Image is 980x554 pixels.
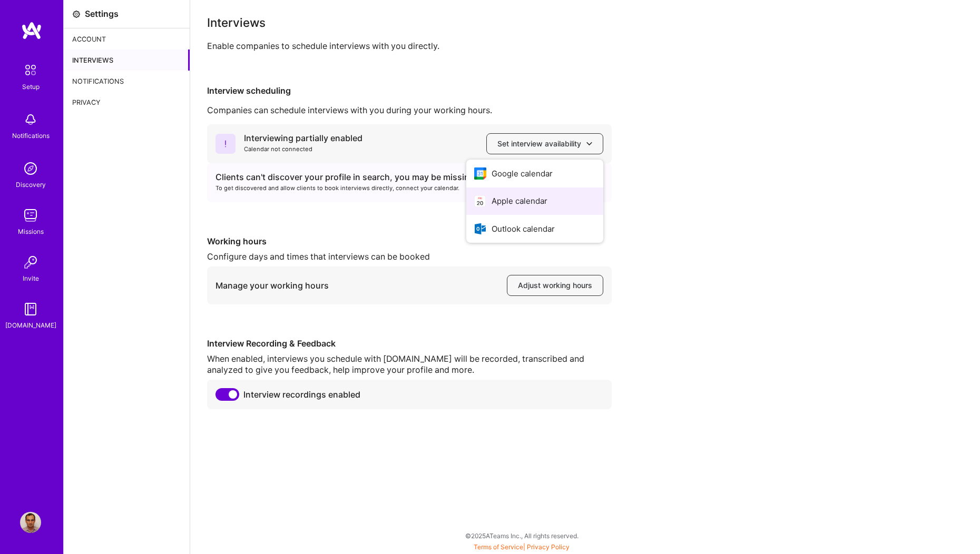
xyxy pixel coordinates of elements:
[20,252,41,273] img: Invite
[466,160,603,187] button: Google calendar
[207,41,963,52] div: Enable companies to schedule interviews with you directly.
[21,21,42,40] img: logo
[486,133,603,154] button: Set interview availability
[497,138,592,149] span: Set interview availability
[64,28,190,50] div: Account
[20,205,41,226] img: teamwork
[207,353,612,375] div: When enabled, interviews you schedule with [DOMAIN_NAME] will be recorded, transcribed and analyz...
[507,275,603,296] button: Adjust working hours
[207,338,612,349] div: Interview Recording & Feedback
[17,512,44,533] a: User Avatar
[518,280,592,291] span: Adjust working hours
[215,280,329,291] div: Manage your working hours
[474,167,486,180] i: icon Google
[72,10,81,18] i: icon Settings
[12,130,50,141] div: Notifications
[215,172,603,183] div: Clients can't discover your profile in search, you may be missing out on missions.
[20,109,41,130] img: bell
[474,543,523,551] a: Terms of Service
[474,543,570,551] span: |
[474,195,486,207] i: icon AppleCalendar
[207,17,963,28] div: Interviews
[215,183,603,194] div: To get discovered and allow clients to book interviews directly, connect your calendar.
[244,144,362,155] div: Calendar not connected
[207,105,963,116] div: Companies can schedule interviews with you during your working hours.
[207,236,612,247] div: Working hours
[474,223,486,235] i: icon OutlookCalendar
[22,81,40,92] div: Setup
[586,141,592,146] i: icon ArrowDownBlack
[244,133,362,144] div: Interviewing partially enabled
[16,179,46,190] div: Discovery
[243,389,360,400] span: Interview recordings enabled
[63,522,980,549] div: © 2025 ATeams Inc., All rights reserved.
[527,543,570,551] a: Privacy Policy
[64,50,190,71] div: Interviews
[85,8,119,19] div: Settings
[466,215,603,243] button: Outlook calendar
[20,158,41,179] img: discovery
[215,134,236,154] i: icon ErrorCalendar
[23,273,39,284] div: Invite
[207,251,612,262] div: Configure days and times that interviews can be booked
[466,187,603,215] button: Apple calendar
[18,226,44,237] div: Missions
[64,92,190,113] div: Privacy
[20,512,41,533] img: User Avatar
[19,59,42,81] img: setup
[20,299,41,320] img: guide book
[5,320,56,331] div: [DOMAIN_NAME]
[207,85,963,96] div: Interview scheduling
[64,71,190,92] div: Notifications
